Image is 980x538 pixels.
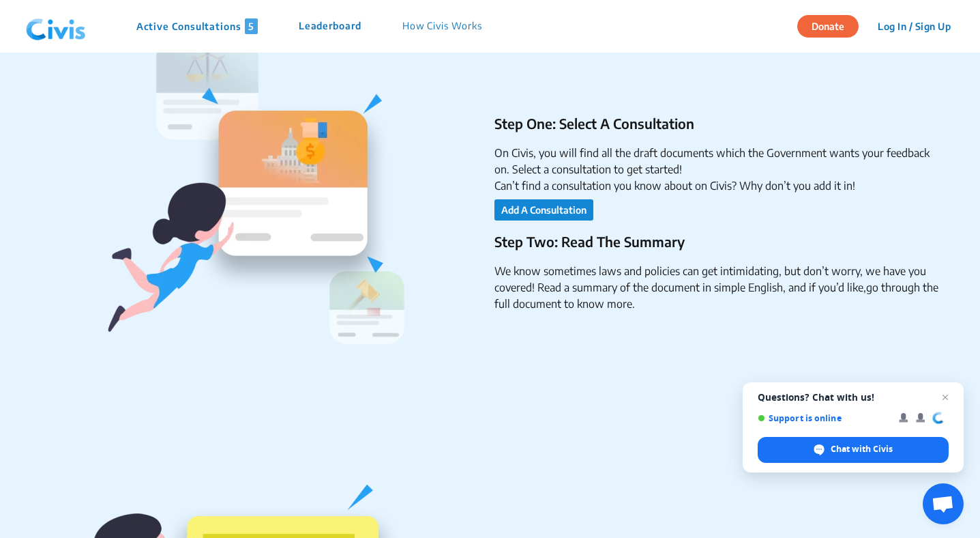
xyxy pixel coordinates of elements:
[136,18,258,34] p: Active Consultations
[797,18,869,32] a: Donate
[20,6,91,47] img: navlogo.png
[494,231,939,252] p: Step Two: Read The Summary
[758,392,949,403] span: Questions? Chat with us!
[758,437,949,463] div: Chat with Civis
[494,145,939,178] li: On Civis, you will find all the draft documents which the Government wants your feedback on. Sele...
[758,413,889,423] span: Support is online
[869,16,960,37] button: Log In / Sign Up
[797,15,859,38] button: Donate
[937,389,953,406] span: Close chat
[494,178,939,194] li: Can’t find a consultation you know about on Civis? Why don’t you add it in!
[299,18,361,34] p: Leaderboard
[831,443,893,455] span: Chat with Civis
[494,199,593,221] button: Add A Consultation
[494,113,939,134] p: Step One: Select A Consultation
[402,18,482,34] p: How Civis Works
[245,18,258,34] span: 5
[494,263,939,312] li: We know sometimes laws and policies can get intimidating, but don’t worry, we have you covered! R...
[923,483,964,524] div: Open chat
